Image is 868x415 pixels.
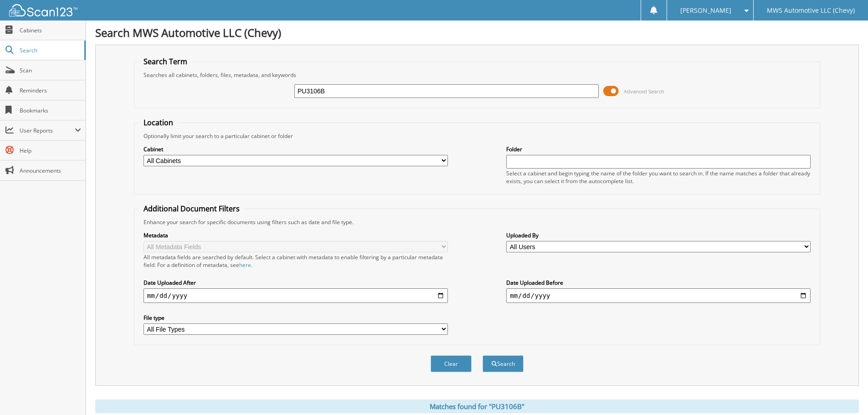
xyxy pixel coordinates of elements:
[144,145,448,153] label: Cabinet
[20,127,75,134] span: User Reports
[20,167,81,174] span: Announcements
[139,218,815,226] div: Enhance your search for specific documents using filters such as date and file type.
[506,279,811,287] label: Date Uploaded Before
[20,46,80,54] span: Search
[9,4,77,16] img: scan123-logo-white.svg
[680,8,731,13] span: [PERSON_NAME]
[624,88,664,95] span: Advanced Search
[506,145,811,153] label: Folder
[144,253,448,269] div: All metadata fields are searched by default. Select a cabinet with metadata to enable filtering b...
[431,355,472,372] button: Clear
[506,231,811,239] label: Uploaded By
[144,279,448,287] label: Date Uploaded After
[139,204,244,214] legend: Additional Document Filters
[20,67,81,74] span: Scan
[95,25,859,40] h1: Search MWS Automotive LLC (Chevy)
[239,261,251,269] a: here
[139,71,815,79] div: Searches all cabinets, folders, files, metadata, and keywords
[483,355,524,372] button: Search
[20,87,81,94] span: Reminders
[767,8,855,13] span: MWS Automotive LLC (Chevy)
[20,107,81,114] span: Bookmarks
[144,314,448,322] label: File type
[139,118,178,128] legend: Location
[20,26,81,34] span: Cabinets
[144,231,448,239] label: Metadata
[95,400,859,413] div: Matches found for "PU3106B"
[139,56,192,67] legend: Search Term
[144,288,448,303] input: start
[20,147,81,154] span: Help
[139,132,815,140] div: Optionally limit your search to a particular cabinet or folder
[506,288,811,303] input: end
[506,169,811,185] div: Select a cabinet and begin typing the name of the folder you want to search in. If the name match...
